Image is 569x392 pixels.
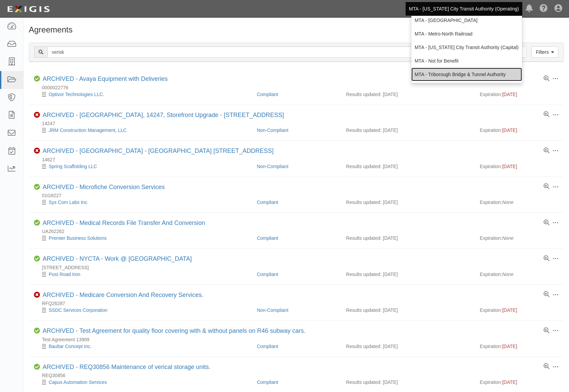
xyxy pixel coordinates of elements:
[43,220,205,227] div: Medical Records File Transfer And Conversion
[411,41,522,54] a: MTA - [US_STATE] City Transit Authority (Capital)
[49,200,89,205] a: Sys Com Labs Inc.
[34,256,40,262] i: Compliant
[480,163,559,170] div: Expiration:
[346,379,470,386] div: Results updated: [DATE]
[480,127,559,134] div: Expiration:
[34,192,564,199] div: 01G8227
[43,292,203,298] a: ARCHIVED - Medicare Conversion And Recovery Services.
[502,128,517,133] span: [DATE]
[49,344,92,349] a: Baultar Concept Inc.
[49,307,108,313] a: SSDC Services Corporation
[544,148,549,154] a: View results summary
[480,307,559,314] div: Expiration:
[346,307,470,314] div: Results updated: [DATE]
[43,327,305,334] a: ARCHIVED - Test Agreement for quality floor covering with & without panels on R46 subway cars.
[34,112,40,118] i: Non-Compliant
[34,76,40,82] i: Compliant
[43,147,274,154] a: ARCHIVED - [GEOGRAPHIC_DATA] - [GEOGRAPHIC_DATA] [STREET_ADDRESS]
[43,255,192,263] div: NYCTA - Work @ Columbia University
[43,75,168,83] div: Avaya Equipment with Deliveries
[346,199,470,206] div: Results updated: [DATE]
[257,164,288,169] a: Non-Compliant
[34,163,252,170] div: Spring Scaffolding LLC
[346,91,470,98] div: Results updated: [DATE]
[257,272,278,277] a: Compliant
[43,112,284,118] a: ARCHIVED - [GEOGRAPHIC_DATA], 14247, Storefront Upgrade - [STREET_ADDRESS]
[411,14,522,27] a: MTA - [GEOGRAPHIC_DATA]
[49,92,104,97] a: Optivor Technologies LLC.
[34,271,252,278] div: Post Road Iron
[43,255,192,262] a: ARCHIVED - NYCTA - Work @ [GEOGRAPHIC_DATA]
[257,92,278,97] a: Compliant
[346,271,470,278] div: Results updated: [DATE]
[480,379,559,386] div: Expiration:
[34,91,252,98] div: Optivor Technologies LLC.
[502,344,517,349] span: [DATE]
[257,344,278,349] a: Compliant
[34,307,252,314] div: SSDC Services Corporation
[49,235,107,241] a: Premier Business Solutions
[257,379,278,385] a: Compliant
[34,336,564,343] div: Test Agreement 13909
[34,127,252,134] div: JRM Construction Management, LLC
[47,46,436,58] input: Search
[346,235,470,241] div: Results updated: [DATE]
[34,220,40,226] i: Compliant
[502,235,513,241] em: None
[502,379,517,385] span: [DATE]
[544,220,549,226] a: View results summary
[34,184,40,190] i: Compliant
[411,68,522,81] a: MTA - Triborough Bridge & Tunnel Authority
[34,148,40,154] i: Non-Compliant
[411,54,522,68] a: MTA - Not for Benefit
[43,327,305,335] div: Test Agreement for quality floor covering with & without panels on R46 subway cars.
[502,307,517,313] span: [DATE]
[544,364,549,370] a: View results summary
[34,264,564,271] div: 550 W 120th St.
[257,200,278,205] a: Compliant
[346,343,470,350] div: Results updated: [DATE]
[257,307,288,313] a: Non-Compliant
[502,92,517,97] span: [DATE]
[34,364,40,370] i: Compliant
[540,5,548,13] i: Help Center - Complianz
[34,379,252,386] div: Capus Automation Services
[43,184,165,190] a: ARCHIVED - Microfiche Conversion Services
[411,27,522,41] a: MTA - Metro-North Railroad
[502,272,513,277] em: None
[480,343,559,350] div: Expiration:
[502,200,513,205] em: None
[480,271,559,278] div: Expiration:
[544,328,549,334] a: View results summary
[29,25,564,34] h1: Agreements
[480,199,559,206] div: Expiration:
[5,3,52,15] img: Logo
[43,147,274,155] div: NYCTA - Sidewalk Bridge at185 Varick St.
[544,76,549,82] a: View results summary
[34,228,564,235] div: UA262262
[34,328,40,334] i: Compliant
[34,343,252,350] div: Baultar Concept Inc.
[544,292,549,298] a: View results summary
[34,199,252,206] div: Sys Com Labs Inc.
[34,300,564,307] div: RFQ26287
[34,292,40,298] i: Non-Compliant
[49,272,80,277] a: Post Road Iron
[43,292,203,299] div: Medicare Conversion And Recovery Services.
[43,364,210,370] a: ARCHIVED - REQ30856 Maintenance of verical storage units.
[43,75,168,82] a: ARCHIVED - Avaya Equipment with Deliveries
[43,112,284,119] div: NYCTA, 14247, Storefront Upgrade - 225 Varick St
[406,2,522,16] a: MTA - [US_STATE] City Transit Authority (Operating)
[49,379,107,385] a: Capus Automation Services
[49,128,127,133] a: JRM Construction Management, LLC
[544,184,549,190] a: View results summary
[43,364,210,371] div: REQ30856 Maintenance of verical storage units.
[43,220,205,226] a: ARCHIVED - Medical Records File Transfer And Conversion
[257,128,288,133] a: Non-Compliant
[257,235,278,241] a: Compliant
[34,372,564,379] div: REQ30856
[346,163,470,170] div: Results updated: [DATE]
[34,120,564,127] div: 14247
[49,164,97,169] a: Spring Scaffolding LLC
[480,235,559,241] div: Expiration:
